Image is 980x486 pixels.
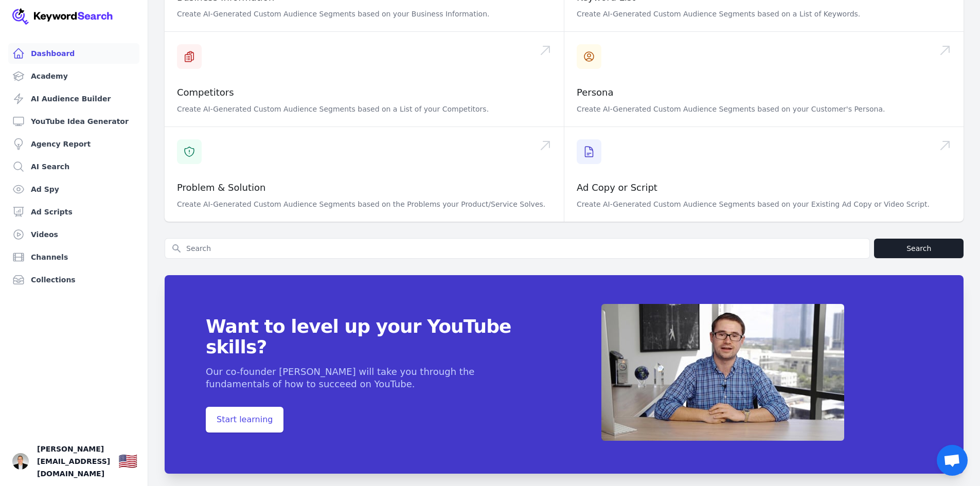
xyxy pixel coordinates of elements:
a: Problem & Solution [177,182,265,193]
button: Open user button [12,453,29,470]
a: Dashboard [8,43,139,64]
a: Ad Spy [8,179,139,200]
a: Persona [577,87,614,98]
a: Collections [8,269,139,290]
div: Open chat [937,445,968,476]
a: AI Search [8,156,139,177]
a: Videos [8,224,139,245]
a: Ad Scripts [8,202,139,222]
div: 🇺🇸 [118,452,137,471]
a: Academy [8,66,139,86]
a: YouTube Idea Generator [8,111,139,132]
button: 🇺🇸 [118,451,137,472]
img: App screenshot [601,304,844,441]
p: Our co-founder [PERSON_NAME] will take you through the fundamentals of how to succeed on YouTube. [206,366,519,390]
button: Search [874,239,964,258]
a: AI Audience Builder [8,88,139,109]
a: Ad Copy or Script [577,182,657,193]
input: Search [165,239,869,258]
span: Want to level up your YouTube skills? [206,316,519,357]
span: Start learning [206,407,283,433]
img: Your Company [12,8,113,25]
a: Channels [8,247,139,267]
a: Agency Report [8,134,139,154]
img: Paul Benton [12,453,29,470]
a: Competitors [177,87,234,98]
span: [PERSON_NAME][EMAIL_ADDRESS][DOMAIN_NAME] [37,443,110,480]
